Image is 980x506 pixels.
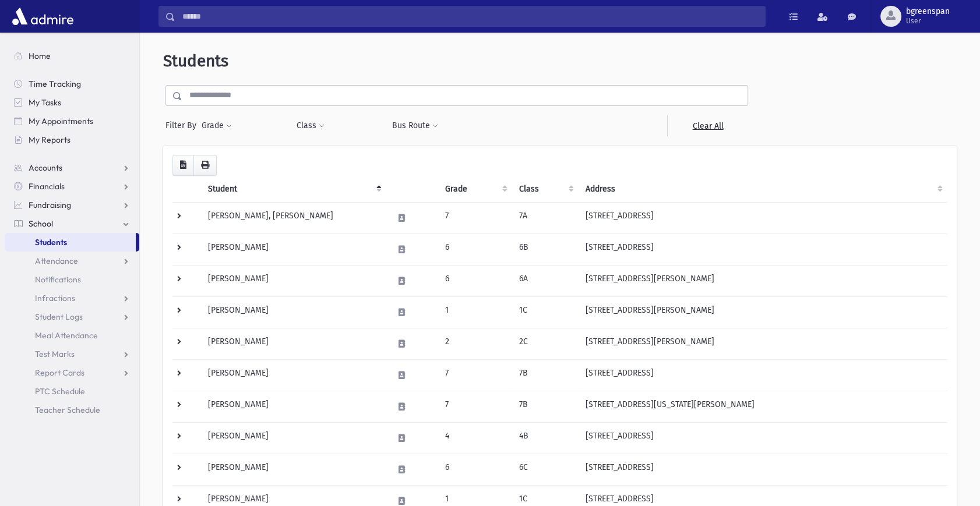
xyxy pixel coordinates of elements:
button: Grade [201,115,232,136]
a: My Tasks [5,93,139,112]
span: PTC Schedule [35,386,85,397]
td: 2C [512,328,579,359]
td: 6C [512,454,579,485]
a: Teacher Schedule [5,401,139,419]
td: [STREET_ADDRESS] [579,202,947,233]
span: Test Marks [35,349,75,359]
button: CSV [172,155,194,176]
span: My Reports [29,135,70,145]
td: 6A [512,265,579,296]
a: Financials [5,177,139,196]
td: [STREET_ADDRESS][PERSON_NAME] [579,328,947,359]
td: 7 [438,359,512,391]
span: Students [35,237,67,247]
span: Notifications [35,274,81,285]
a: Infractions [5,289,139,307]
td: [STREET_ADDRESS] [579,233,947,265]
span: bgreenspan [906,7,950,16]
td: [PERSON_NAME] [201,328,386,359]
button: Print [193,155,217,176]
td: [PERSON_NAME] [201,454,386,485]
td: 6B [512,233,579,265]
a: Meal Attendance [5,326,139,345]
td: 7 [438,202,512,233]
th: Class: activate to sort column ascending [512,176,579,203]
button: Class [296,115,325,136]
a: Home [5,47,139,65]
td: 7A [512,202,579,233]
th: Grade: activate to sort column ascending [438,176,512,203]
span: Meal Attendance [35,330,98,341]
a: Accounts [5,158,139,177]
span: Time Tracking [29,79,81,89]
span: User [906,16,950,26]
span: Financials [29,181,65,192]
td: [STREET_ADDRESS][PERSON_NAME] [579,296,947,328]
td: [STREET_ADDRESS][US_STATE][PERSON_NAME] [579,391,947,422]
a: Notifications [5,270,139,289]
td: [STREET_ADDRESS][PERSON_NAME] [579,265,947,296]
th: Student: activate to sort column descending [201,176,386,203]
a: Test Marks [5,345,139,363]
a: Students [5,233,136,252]
td: 7B [512,359,579,391]
span: Filter By [165,119,201,132]
td: [STREET_ADDRESS] [579,422,947,454]
td: 6 [438,454,512,485]
td: [PERSON_NAME] [201,265,386,296]
span: Student Logs [35,312,83,322]
td: 7 [438,391,512,422]
span: School [29,218,53,229]
td: 1C [512,296,579,328]
td: [PERSON_NAME] [201,391,386,422]
span: My Tasks [29,97,61,108]
td: 6 [438,265,512,296]
span: Infractions [35,293,75,303]
td: 4B [512,422,579,454]
td: 1 [438,296,512,328]
span: Attendance [35,256,78,266]
td: [PERSON_NAME] [201,233,386,265]
span: Students [163,51,228,70]
td: 6 [438,233,512,265]
a: Time Tracking [5,75,139,93]
td: [PERSON_NAME], [PERSON_NAME] [201,202,386,233]
td: 4 [438,422,512,454]
a: My Appointments [5,112,139,130]
td: 7B [512,391,579,422]
td: 2 [438,328,512,359]
button: Bus Route [392,115,439,136]
td: [PERSON_NAME] [201,422,386,454]
span: My Appointments [29,116,93,126]
input: Search [175,6,765,27]
td: [PERSON_NAME] [201,359,386,391]
a: School [5,214,139,233]
td: [STREET_ADDRESS] [579,454,947,485]
a: Report Cards [5,363,139,382]
td: [STREET_ADDRESS] [579,359,947,391]
span: Accounts [29,162,62,173]
span: Report Cards [35,367,84,378]
a: Student Logs [5,307,139,326]
span: Fundraising [29,200,71,210]
a: Fundraising [5,196,139,214]
span: Teacher Schedule [35,405,100,415]
img: AdmirePro [9,5,76,28]
span: Home [29,51,51,61]
a: PTC Schedule [5,382,139,401]
th: Address: activate to sort column ascending [579,176,947,203]
a: Clear All [667,115,748,136]
td: [PERSON_NAME] [201,296,386,328]
a: Attendance [5,252,139,270]
a: My Reports [5,130,139,149]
